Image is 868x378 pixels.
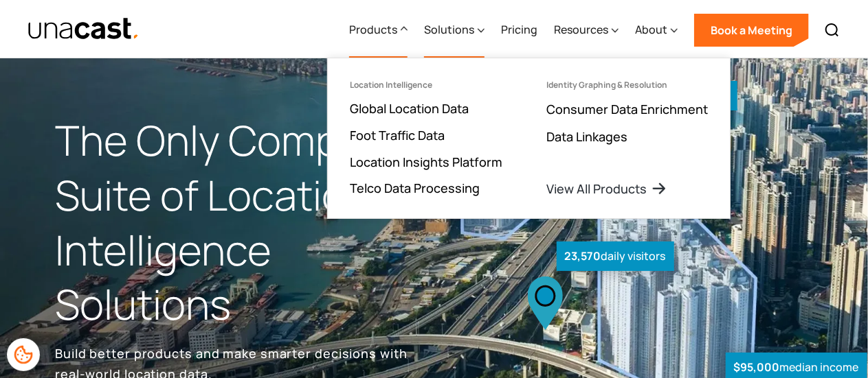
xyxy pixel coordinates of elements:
div: Products [349,21,397,38]
div: Solutions [424,21,474,38]
div: About [635,2,678,58]
div: Cookie Preferences [7,338,40,371]
a: View All Products [546,180,667,197]
a: Foot Traffic Data [350,127,445,143]
img: Unacast text logo [27,17,140,41]
div: Resources [554,2,619,58]
div: Resources [554,21,608,38]
div: Identity Graphing & Resolution [546,80,667,90]
a: Data Linkages [546,128,627,145]
strong: $95,000 [734,359,780,375]
h1: The Only Complete Suite of Location Intelligence Solutions [55,113,434,332]
a: Location Insights Platform [350,154,502,170]
a: Pricing [501,2,537,58]
strong: 23,570 [565,248,601,263]
div: daily visitors [557,241,674,271]
div: Products [349,2,408,58]
div: About [635,21,667,38]
a: home [27,17,140,41]
a: Consumer Data Enrichment [546,101,708,117]
div: Location Intelligence [350,80,432,90]
nav: Products [327,58,731,219]
a: Global Location Data [350,100,469,117]
div: Solutions [424,2,485,58]
a: Telco Data Processing [350,180,480,196]
a: Book a Meeting [694,14,809,47]
img: Search icon [824,22,841,38]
